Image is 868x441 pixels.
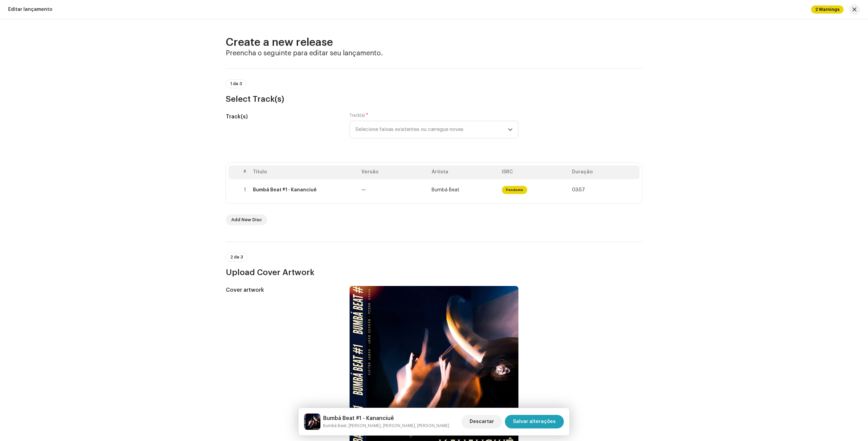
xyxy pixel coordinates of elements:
[253,187,317,193] div: Bumbá Beat #1 - Kananciuê
[502,186,527,194] span: Pendente
[323,414,449,422] h5: Bumbá Beat #1 - Kananciuê
[432,188,459,192] span: Bumbá Beat
[470,415,494,428] span: Descartar
[429,166,499,179] th: Artista
[226,94,642,104] h3: Select Track(s)
[323,422,449,429] small: Bumbá Beat #1 - Kananciuê
[230,255,243,259] span: 2 de 3
[359,166,429,179] th: Versão
[226,267,642,278] h3: Upload Cover Artwork
[250,166,359,179] th: Título
[355,121,508,138] span: Selecione faixas existentes ou carregue novas
[505,415,564,428] button: Salvar alterações
[572,187,585,193] span: 03:57
[226,49,642,57] h4: Preencha o seguinte para editar seu lançamento.
[499,166,569,179] th: ISRC
[350,113,368,118] label: Track(s)
[569,166,639,179] th: Duração
[231,213,262,227] span: Add New Disc
[508,121,513,138] div: dropdown trigger
[461,415,502,428] button: Descartar
[304,414,320,430] img: faf66eb0-bbd7-4078-afea-f91ae20cb4ac
[226,214,267,225] button: Add New Disc
[239,166,250,179] th: #
[513,415,556,428] span: Salvar alterações
[361,188,366,192] span: —
[226,36,642,49] h2: Create a new release
[230,82,242,86] span: 1 de 3
[226,286,339,294] h5: Cover artwork
[226,113,339,121] h5: Track(s)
